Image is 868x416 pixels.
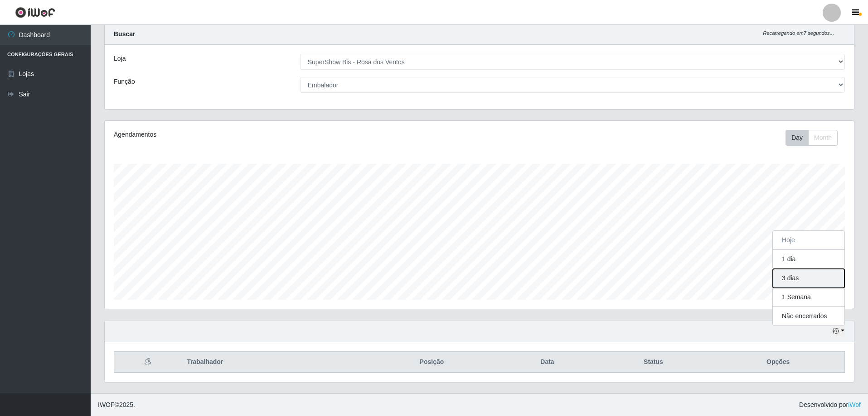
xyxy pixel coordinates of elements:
th: Data [500,352,595,373]
label: Função [114,77,135,86]
span: © 2025 . [98,400,135,410]
label: Loja [114,54,126,63]
button: 1 Semana [773,288,844,307]
th: Trabalhador [181,352,364,373]
button: Hoje [773,231,844,250]
i: Recarregando em 7 segundos... [763,30,834,36]
strong: Buscar [114,30,135,38]
div: First group [786,130,838,146]
img: CoreUI Logo [15,7,55,18]
div: Agendamentos [114,130,411,139]
th: Status [595,352,712,373]
button: 3 dias [773,269,844,288]
button: Month [808,130,838,146]
a: iWof [848,401,861,408]
span: Desenvolvido por [799,400,861,410]
div: Toolbar with button groups [786,130,845,146]
button: Não encerrados [773,307,844,325]
th: Opções [712,352,844,373]
th: Posição [364,352,499,373]
button: Day [786,130,809,146]
button: 1 dia [773,250,844,269]
span: IWOF [98,401,115,408]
